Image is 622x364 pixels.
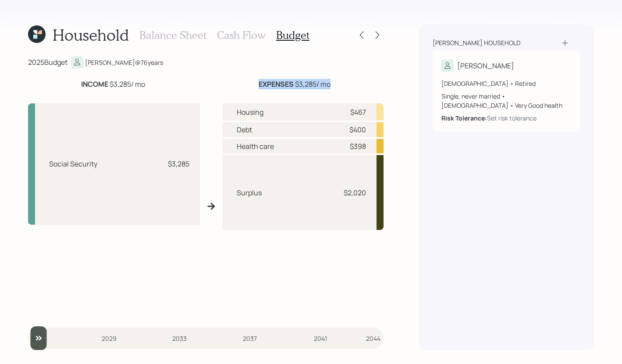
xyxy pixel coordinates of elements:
[237,187,262,198] div: Surplus
[259,79,294,89] b: EXPENSES
[441,79,571,88] div: [DEMOGRAPHIC_DATA] • Retired
[28,57,68,67] div: 2025 Budget
[350,141,366,152] div: $398
[349,124,366,135] div: $400
[237,124,252,135] div: Debt
[259,79,331,89] div: $3,285 / mo
[139,29,206,42] h3: Balance Sheet
[81,79,108,89] b: INCOME
[487,113,537,123] div: Set risk tolerance
[344,187,366,198] div: $2,020
[81,79,145,89] div: $3,285 / mo
[217,29,266,42] h3: Cash Flow
[49,159,97,169] div: Social Security
[276,29,309,42] h3: Budget
[237,107,263,117] div: Housing
[350,107,366,117] div: $467
[433,39,520,47] div: [PERSON_NAME] household
[441,92,571,110] div: Single, never married • [DEMOGRAPHIC_DATA] • Very Good health
[441,114,487,122] b: Risk Tolerance:
[85,58,163,67] div: [PERSON_NAME] @ 76 years
[237,141,274,152] div: Health care
[53,25,129,44] h1: Household
[168,159,189,169] div: $3,285
[457,60,514,71] div: [PERSON_NAME]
